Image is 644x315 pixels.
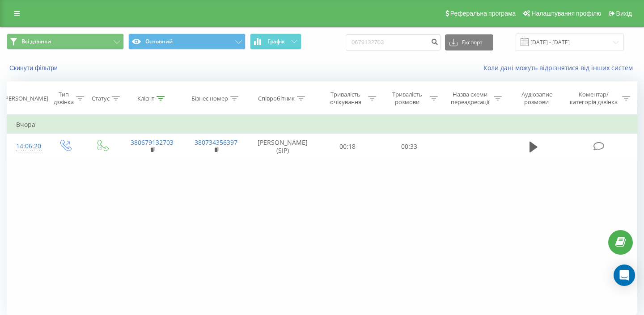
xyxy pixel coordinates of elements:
[7,34,124,50] button: Всі дзвінки
[267,38,285,45] span: Графік
[7,116,637,134] td: Вчора
[531,10,601,17] span: Налаштування профілю
[386,91,428,106] div: Тривалість розмови
[325,91,366,106] div: Тривалість очікування
[317,134,379,160] td: 00:18
[512,91,561,106] div: Аудіозапис розмови
[54,91,74,106] div: Тип дзвінка
[195,138,237,147] a: 380734356397
[21,38,51,45] span: Всі дзвінки
[568,91,620,106] div: Коментар/категорія дзвінка
[248,134,317,160] td: [PERSON_NAME] (SIP)
[137,95,154,102] div: Клієнт
[92,95,110,102] div: Статус
[378,134,440,160] td: 00:33
[16,138,38,155] div: 14:06:20
[483,63,637,72] a: Коли дані можуть відрізнятися вiд інших систем
[250,34,301,50] button: Графік
[131,138,174,147] a: 380679132703
[128,34,246,50] button: Основний
[614,265,635,286] div: Open Intercom Messenger
[191,95,228,102] div: Бізнес номер
[450,10,516,17] span: Реферальна програма
[258,95,295,102] div: Співробітник
[448,91,491,106] div: Назва схеми переадресації
[445,34,493,50] button: Експорт
[3,95,48,102] div: [PERSON_NAME]
[616,10,632,17] span: Вихід
[7,64,62,72] button: Скинути фільтри
[346,34,441,50] input: Пошук за номером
